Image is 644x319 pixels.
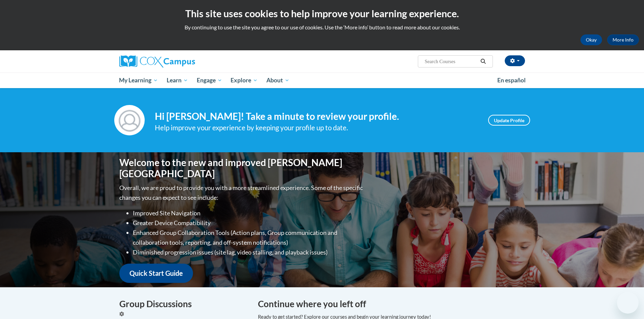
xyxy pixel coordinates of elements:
[114,105,145,135] img: Profile Image
[192,73,226,88] a: Engage
[258,297,525,311] h4: Continue where you left off
[197,76,222,84] span: Engage
[155,111,478,122] h4: Hi [PERSON_NAME]! Take a minute to review your profile.
[119,55,195,68] img: Cox Campus
[162,73,192,88] a: Learn
[119,183,364,203] p: Overall, we are proud to provide you with a more streamlined experience. Some of the specific cha...
[424,57,478,65] input: Search Courses
[231,76,258,84] span: Explore
[478,57,488,65] button: Search
[119,76,158,84] span: My Learning
[133,208,364,218] li: Improved Site Navigation
[119,157,364,180] h1: Welcome to the new and improved [PERSON_NAME][GEOGRAPHIC_DATA]
[133,218,364,228] li: Greater Device Compatibility
[488,115,530,126] a: Update Profile
[262,73,294,88] a: About
[493,73,530,87] a: En español
[119,55,248,68] a: Cox Campus
[226,73,262,88] a: Explore
[155,122,478,133] div: Help improve your experience by keeping your profile up to date.
[607,34,639,45] a: More Info
[109,73,535,88] div: Main menu
[505,55,525,66] button: Account Settings
[580,34,602,45] button: Okay
[266,76,289,84] span: About
[115,73,163,88] a: My Learning
[5,7,639,20] h2: This site uses cookies to help improve your learning experience.
[5,24,639,31] p: By continuing to use the site you agree to our use of cookies. Use the ‘More info’ button to read...
[133,228,364,247] li: Enhanced Group Collaboration Tools (Action plans, Group communication and collaboration tools, re...
[167,76,188,84] span: Learn
[497,77,526,84] span: En español
[119,264,193,283] a: Quick Start Guide
[119,297,248,311] h4: Group Discussions
[133,247,364,257] li: Diminished progression issues (site lag, video stalling, and playback issues)
[617,292,639,314] iframe: Button to launch messaging window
